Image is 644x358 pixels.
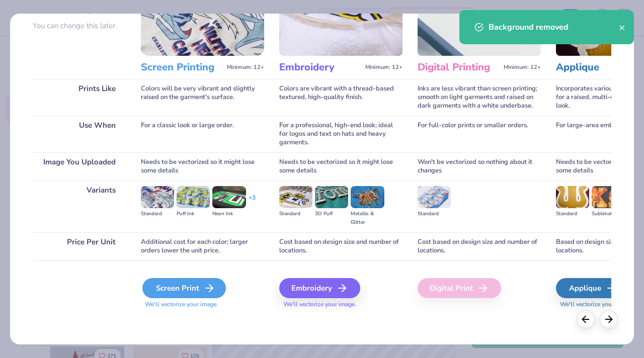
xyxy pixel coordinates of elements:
div: Background removed [489,21,619,33]
span: Minimum: 12+ [365,64,403,71]
div: Variants [33,181,126,232]
div: Cost based on design size and number of locations. [279,232,403,260]
div: Image You Uploaded [33,152,126,181]
span: We'll vectorize your image. [279,300,403,309]
div: Neon Ink [212,210,246,218]
div: Standard [418,210,451,218]
div: Standard [556,210,589,218]
div: Colors will be very vibrant and slightly raised on the garment's surface. [141,79,264,116]
div: Inks are less vibrant than screen printing; smooth on light garments and raised on dark garments ... [418,79,541,116]
div: + 3 [249,194,256,211]
div: Sublimated [592,210,625,218]
div: Puff Ink [177,210,210,218]
h3: Embroidery [279,61,361,74]
div: Prints Like [33,79,126,116]
div: Won't be vectorized so nothing about it changes [418,152,541,181]
p: You can change this later. [33,22,126,30]
div: Metallic & Glitter [351,210,384,227]
div: For a classic look or large order. [141,116,264,152]
div: Standard [279,210,312,218]
div: Applique [556,278,630,298]
img: Standard [279,186,312,208]
img: Metallic & Glitter [351,186,384,208]
div: Use When [33,116,126,152]
h3: Applique [556,61,638,74]
img: Sublimated [592,186,625,208]
h3: Screen Printing [141,61,223,74]
span: Minimum: 12+ [227,64,264,71]
span: Minimum: 12+ [504,64,541,71]
img: Standard [141,186,174,208]
div: Needs to be vectorized so it might lose some details [279,152,403,181]
h3: Digital Printing [418,61,500,74]
div: Screen Print [142,278,226,298]
img: 3D Puff [315,186,348,208]
img: Standard [556,186,589,208]
div: Digital Print [418,278,501,298]
div: For a professional, high-end look; ideal for logos and text on hats and heavy garments. [279,116,403,152]
img: Standard [418,186,451,208]
div: 3D Puff [315,210,348,218]
div: Price Per Unit [33,232,126,260]
div: Standard [141,210,174,218]
div: Additional cost for each color; larger orders lower the unit price. [141,232,264,260]
img: Puff Ink [177,186,210,208]
div: For full-color prints or smaller orders. [418,116,541,152]
div: Colors are vibrant with a thread-based textured, high-quality finish. [279,79,403,116]
span: We'll vectorize your image. [141,300,264,309]
div: Needs to be vectorized so it might lose some details [141,152,264,181]
button: close [619,21,626,33]
img: Neon Ink [212,186,246,208]
div: Cost based on design size and number of locations. [418,232,541,260]
div: Embroidery [279,278,360,298]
